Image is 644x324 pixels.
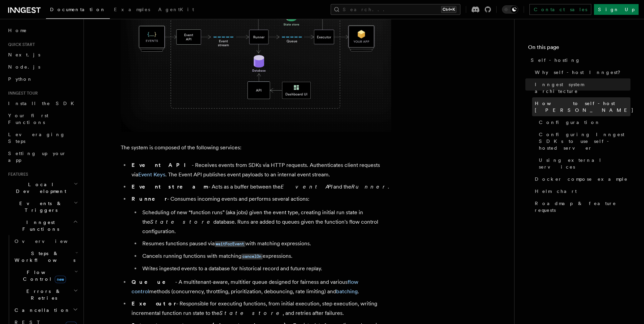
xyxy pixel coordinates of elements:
a: Your first Functions [5,109,79,128]
a: Event Keys [138,171,165,178]
li: - Acts as a buffer between the and the . [129,182,391,192]
span: Why self-host Inngest? [535,69,625,76]
span: How to self-host [PERSON_NAME] [535,100,634,114]
a: Leveraging Steps [5,128,79,147]
li: - Receives events from SDKs via HTTP requests. Authenticates client requests via . The Event API ... [129,160,391,179]
span: Inngest tour [5,91,38,96]
a: cancelOn [241,253,263,259]
button: Local Development [5,178,79,197]
span: Documentation [50,7,106,12]
span: Install the SDK [8,101,78,106]
span: Steps & Workflows [12,250,75,264]
span: Errors & Retries [12,288,73,301]
span: Quick start [5,42,35,47]
a: Using external services [536,154,630,173]
a: Home [5,24,79,36]
span: Features [5,172,28,177]
strong: Event stream [132,183,208,190]
a: Documentation [46,2,110,19]
em: State store [150,219,213,225]
a: Next.js [5,49,79,61]
li: Writes ingested events to a database for historical record and future replay. [140,264,391,273]
span: Inngest Functions [5,219,73,232]
span: Python [8,76,33,82]
span: Roadmap & feature requests [535,200,630,214]
span: Inngest system architecture [535,81,630,95]
span: Docker compose example [535,176,628,182]
a: Node.js [5,61,79,73]
a: flow control [132,279,358,295]
h4: On this page [528,43,630,54]
a: waitForEvent [215,240,245,247]
a: Docker compose example [532,173,630,185]
a: Sign Up [594,4,639,15]
a: batching [336,288,358,295]
a: Configuration [536,116,630,128]
a: How to self-host [PERSON_NAME] [532,97,630,116]
code: cancelOn [241,254,263,259]
span: Configuration [539,119,600,126]
button: Inngest Functions [5,216,79,235]
span: Your first Functions [8,113,48,125]
kbd: Ctrl+K [441,6,456,13]
em: Runner [351,183,388,190]
a: Install the SDK [5,97,79,109]
a: Overview [12,235,79,247]
a: AgentKit [154,2,198,18]
a: Why self-host Inngest? [532,66,630,78]
button: Steps & Workflows [12,247,79,266]
span: Setting up your app [8,151,66,163]
span: Next.js [8,52,40,57]
li: Scheduling of new “function runs” (aka jobs) given the event type, creating initial run state in ... [140,208,391,236]
li: Cancels running functions with matching expressions. [140,251,391,261]
p: The system is composed of the following services: [121,143,391,152]
span: Using external services [539,157,630,170]
strong: Queue [132,279,175,285]
li: Resumes functions paused via with matching expressions. [140,239,391,249]
button: Toggle dark mode [502,5,518,14]
em: State store [219,310,283,316]
em: Event API [281,183,333,190]
button: Cancellation [12,304,79,316]
button: Flow Controlnew [12,266,79,285]
span: AgentKit [158,7,194,12]
a: Configuring Inngest SDKs to use self-hosted server [536,128,630,154]
span: Examples [114,7,150,12]
a: Examples [110,2,154,18]
li: - A multitenant-aware, multitier queue designed for fairness and various methods (concurrency, th... [129,277,391,296]
li: - Responsible for executing functions, from initial execution, step execution, writing incrementa... [129,299,391,318]
span: Events & Triggers [5,200,74,214]
a: Python [5,73,79,85]
button: Errors & Retries [12,285,79,304]
strong: Executor [132,300,176,307]
span: Leveraging Steps [8,132,65,144]
a: Self-hosting [528,54,630,66]
span: new [55,276,66,283]
span: Home [8,27,27,34]
span: Overview [15,239,84,244]
a: Helm chart [532,185,630,197]
button: Events & Triggers [5,197,79,216]
button: Search...Ctrl+K [331,4,460,15]
a: Setting up your app [5,147,79,166]
span: Helm chart [535,188,577,195]
span: Flow Control [12,269,74,282]
span: Cancellation [12,307,70,314]
a: Contact sales [529,4,591,15]
span: Local Development [5,181,74,195]
a: Inngest system architecture [532,78,630,97]
span: Self-hosting [531,57,580,64]
code: waitForEvent [215,241,245,247]
span: Node.js [8,64,40,70]
strong: Event API [132,162,192,168]
span: Configuring Inngest SDKs to use self-hosted server [539,131,630,151]
a: Roadmap & feature requests [532,197,630,216]
strong: Runner [132,196,167,202]
li: - Consumes incoming events and performs several actions: [129,194,391,273]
